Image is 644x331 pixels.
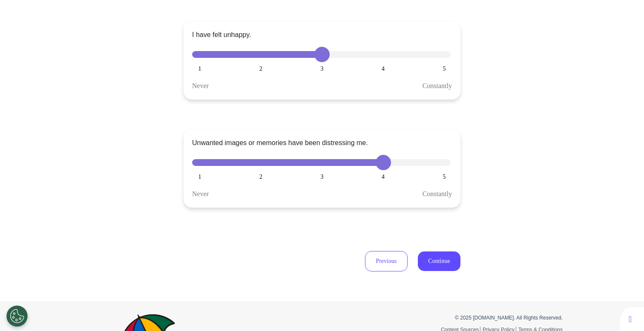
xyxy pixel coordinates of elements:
span: 5 [443,66,446,72]
button: 3 [314,155,330,170]
span: 5 [443,174,446,180]
button: 1 [192,155,207,170]
span: 1 [198,66,201,72]
span: 3 [321,174,324,180]
div: I have felt unhappy. [192,30,251,40]
button: Previous [365,251,408,271]
span: 2 [259,174,262,180]
p: © 2025 [DOMAIN_NAME]. All Rights Reserved. [328,314,563,322]
button: 5 [437,155,452,170]
span: 3 [321,66,324,72]
span: 1 [198,174,201,180]
button: 1 [192,47,207,62]
button: 3 [314,47,330,62]
span: 2 [259,66,262,72]
button: 2 [253,47,269,62]
button: 2 [253,155,269,170]
div: Unwanted images or memories have been distressing me. [192,138,368,148]
button: Open Preferences [6,305,28,327]
div: Constantly [423,189,452,199]
button: Continue [418,251,460,271]
span: 4 [382,66,385,72]
button: 4 [376,155,391,170]
div: Never [192,189,209,199]
div: Never [192,81,209,91]
button: 5 [437,47,452,62]
button: 4 [376,47,391,62]
div: Constantly [423,81,452,91]
span: 4 [382,174,385,180]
